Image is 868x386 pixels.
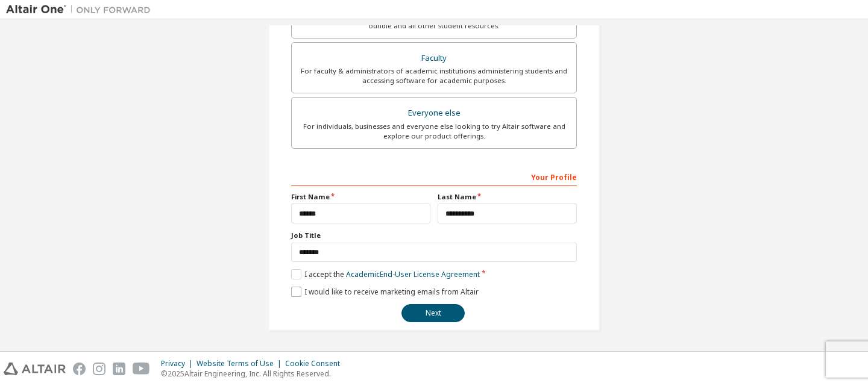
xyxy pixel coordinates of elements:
[299,105,569,122] div: Everyone else
[299,122,569,141] div: For individuals, businesses and everyone else looking to try Altair software and explore our prod...
[73,363,86,375] img: facebook.svg
[133,363,150,375] img: youtube.svg
[299,50,569,67] div: Faculty
[161,359,197,369] div: Privacy
[197,359,285,369] div: Website Terms of Use
[299,66,569,86] div: For faculty & administrators of academic institutions administering students and accessing softwa...
[113,363,125,375] img: linkedin.svg
[291,287,479,297] label: I would like to receive marketing emails from Altair
[93,363,105,375] img: instagram.svg
[291,231,577,240] label: Job Title
[346,269,480,279] a: Academic End-User License Agreement
[291,167,577,186] div: Your Profile
[438,192,577,202] label: Last Name
[285,359,347,369] div: Cookie Consent
[401,304,465,322] button: Next
[291,269,480,279] label: I accept the
[4,363,66,375] img: altair_logo.svg
[6,4,157,16] img: Altair One
[161,369,347,379] p: © 2025 Altair Engineering, Inc. All Rights Reserved.
[291,192,430,202] label: First Name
